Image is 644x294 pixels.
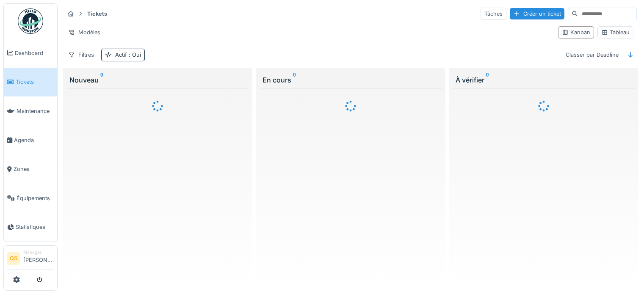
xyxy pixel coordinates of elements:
[263,75,439,85] div: En cours
[4,68,57,97] a: Tickets
[15,49,54,57] span: Dashboard
[18,8,43,34] img: Badge_color-CXgf-gQk.svg
[456,75,632,85] div: À vérifier
[486,75,489,85] sup: 0
[69,75,246,85] div: Nouveau
[601,28,630,36] div: Tableau
[23,249,54,267] li: [PERSON_NAME]
[16,223,54,231] span: Statistiques
[16,78,54,86] span: Tickets
[14,136,54,144] span: Agenda
[64,49,98,61] div: Filtres
[4,154,57,184] a: Zones
[64,26,104,38] div: Modèles
[4,126,57,155] a: Agenda
[100,75,103,85] sup: 0
[4,184,57,213] a: Équipements
[562,49,622,61] div: Classer par Deadline
[17,107,54,115] span: Maintenance
[84,10,111,18] strong: Tickets
[4,213,57,242] a: Statistiques
[17,194,54,202] span: Équipements
[293,75,296,85] sup: 0
[127,52,141,58] span: : Oui
[14,165,54,173] span: Zones
[115,51,141,59] div: Actif
[4,38,57,68] a: Dashboard
[481,8,506,20] div: Tâches
[7,252,20,265] li: QS
[23,249,54,256] div: Manager
[510,8,564,19] div: Créer un ticket
[562,28,590,36] div: Kanban
[7,249,54,269] a: QS Manager[PERSON_NAME]
[4,96,57,126] a: Maintenance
